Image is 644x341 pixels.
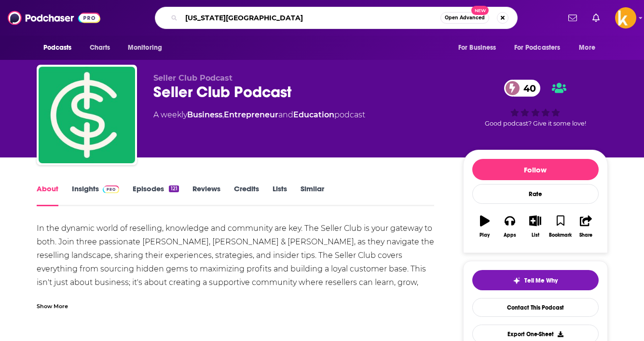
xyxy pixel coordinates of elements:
[615,7,636,28] img: User Profile
[273,184,287,206] a: Lists
[458,41,496,55] span: For Business
[37,39,84,57] button: open menu
[181,10,440,26] input: Search podcasts, credits, & more...
[485,120,586,127] span: Good podcast? Give it some love!
[472,159,599,180] button: Follow
[293,110,334,119] a: Education
[222,110,224,119] span: ,
[224,110,278,119] a: Entrepreneur
[452,39,508,57] button: open menu
[133,184,178,206] a: Episodes121
[514,80,541,97] span: 40
[463,73,608,133] div: 40Good podcast? Give it some love!
[37,184,58,206] a: About
[472,184,599,204] div: Rate
[579,41,595,55] span: More
[472,270,599,290] button: tell me why sparkleTell Me Why
[103,185,120,193] img: Podchaser Pro
[522,209,548,244] button: List
[153,109,365,121] div: A weekly podcast
[532,232,539,238] div: List
[471,6,489,15] span: New
[549,232,572,238] div: Bookmark
[514,41,561,55] span: For Podcasters
[472,209,497,244] button: Play
[504,232,516,238] div: Apps
[513,277,521,284] img: tell me why sparkle
[615,7,636,28] button: Show profile menu
[301,184,324,206] a: Similar
[8,9,100,27] img: Podchaser - Follow, Share and Rate Podcasts
[169,185,178,192] div: 121
[589,10,603,26] a: Show notifications dropdown
[548,209,573,244] button: Bookmark
[72,184,120,206] a: InsightsPodchaser Pro
[37,222,435,316] div: In the dynamic world of reselling, knowledge and community are key. The Seller Club is your gatew...
[508,39,575,57] button: open menu
[445,15,485,20] span: Open Advanced
[564,10,581,26] a: Show notifications dropdown
[440,12,489,24] button: Open AdvancedNew
[573,209,598,244] button: Share
[497,209,522,244] button: Apps
[278,110,293,119] span: and
[472,298,599,317] a: Contact This Podcast
[39,67,135,163] img: Seller Club Podcast
[504,80,541,97] a: 40
[43,41,72,55] span: Podcasts
[90,41,110,55] span: Charts
[128,41,162,55] span: Monitoring
[615,7,636,28] span: Logged in as sshawan
[187,110,222,119] a: Business
[480,232,490,238] div: Play
[192,184,220,206] a: Reviews
[155,7,518,29] div: Search podcasts, credits, & more...
[579,232,592,238] div: Share
[121,39,175,57] button: open menu
[153,73,233,83] span: Seller Club Podcast
[83,39,116,57] a: Charts
[234,184,259,206] a: Credits
[572,39,607,57] button: open menu
[524,277,558,284] span: Tell Me Why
